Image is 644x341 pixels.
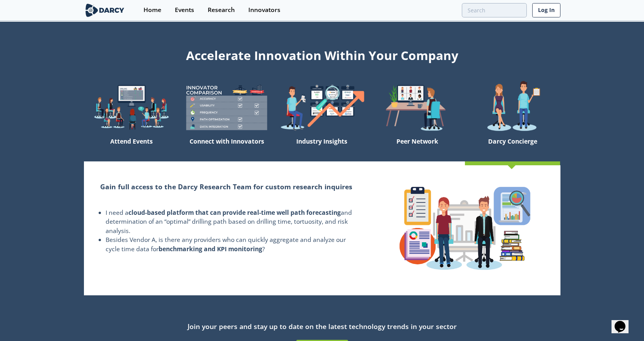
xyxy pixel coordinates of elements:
[612,310,636,333] iframe: chat widget
[143,7,161,13] div: Home
[465,134,560,161] div: Darcy Concierge
[175,7,194,13] div: Events
[100,182,354,192] h2: Gain full access to the Darcy Research Team for custom research inquires
[128,208,341,217] strong: cloud-based platform that can provide real-time well path forecasting
[393,181,536,276] img: concierge-details-e70ed233a7353f2f363bd34cf2359179.png
[274,81,369,134] img: welcome-find-a12191a34a96034fcac36f4ff4d37733.png
[370,134,465,161] div: Peer Network
[179,81,274,134] img: welcome-compare-1b687586299da8f117b7ac84fd957760.png
[208,7,235,13] div: Research
[465,81,560,134] img: welcome-concierge-wide-20dccca83e9cbdbb601deee24fb8df72.png
[462,3,527,17] input: Advanced Search
[84,3,126,17] img: logo-wide.svg
[274,134,369,161] div: Industry Insights
[84,43,560,64] div: Accelerate Innovation Within Your Company
[370,81,465,134] img: welcome-attend-b816887fc24c32c29d1763c6e0ddb6e6.png
[179,134,274,161] div: Connect with Innovators
[248,7,280,13] div: Innovators
[159,245,262,253] strong: benchmarking and KPI monitoring
[532,3,560,17] a: Log In
[84,134,179,161] div: Attend Events
[84,81,179,134] img: welcome-explore-560578ff38cea7c86bcfe544b5e45342.png
[106,208,354,236] li: I need a and determination of an “optimal” drilling path based on drilling time, tortuosity, and ...
[106,235,354,254] li: Besides Vendor A, is there any providers who can quickly aggregate and analyze our cycle time dat...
